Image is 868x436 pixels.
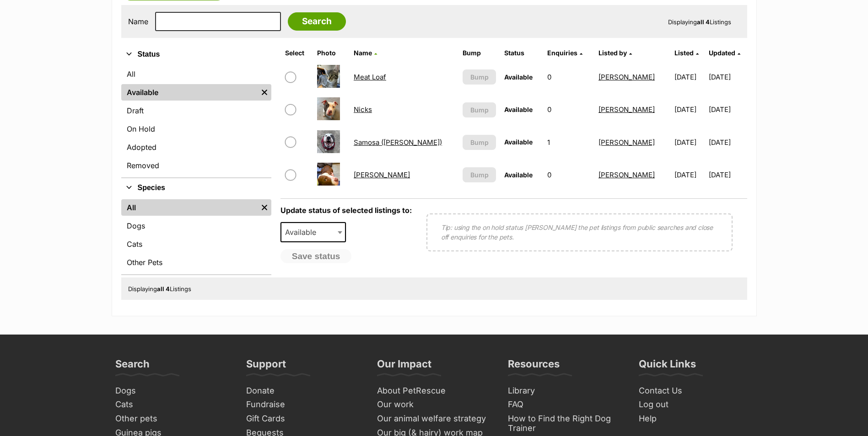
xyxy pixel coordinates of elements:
div: Species [121,197,271,274]
span: Available [504,73,533,81]
a: Draft [121,102,271,119]
td: 0 [544,159,594,191]
span: translation missing: en.admin.listings.index.attributes.enquiries [547,49,577,57]
a: Updated [709,49,740,57]
a: Remove filter [258,84,271,101]
p: Tip: using the on hold status [PERSON_NAME] the pet listings from public searches and close off e... [441,223,718,242]
a: FAQ [504,398,626,412]
th: Photo [313,46,349,60]
td: [DATE] [709,61,746,93]
label: Update status of selected listings to: [280,206,412,215]
a: Help [635,412,757,426]
a: Our work [373,398,495,412]
button: Save status [280,249,352,264]
a: On Hold [121,121,271,137]
td: 0 [544,61,594,93]
a: Meat Loaf [354,73,386,81]
a: Listed [674,49,699,57]
a: Adopted [121,139,271,155]
span: Bump [470,170,489,180]
a: Cats [121,236,271,252]
td: [DATE] [709,94,746,125]
span: Displaying Listings [668,18,731,26]
a: All [121,199,258,216]
a: Available [121,84,258,101]
a: Removed [121,157,271,174]
td: [DATE] [709,127,746,158]
span: Name [354,49,372,57]
button: Species [121,182,271,194]
a: Gift Cards [243,412,364,426]
a: Fundraise [243,398,364,412]
span: Available [504,138,533,146]
td: [DATE] [671,94,708,125]
button: Bump [463,69,496,85]
a: [PERSON_NAME] [598,170,655,179]
span: Available [504,171,533,179]
a: Samosa ([PERSON_NAME]) [354,138,442,147]
a: [PERSON_NAME] [598,73,655,81]
a: Listed by [598,49,632,57]
a: Donate [243,384,364,398]
a: Log out [635,398,757,412]
span: Displaying Listings [128,285,191,292]
th: Bump [459,46,500,60]
td: [DATE] [671,61,708,93]
th: Status [501,46,543,60]
a: Name [354,49,377,57]
a: All [121,66,271,82]
a: How to Find the Right Dog Trainer [504,412,626,435]
a: Other Pets [121,254,271,271]
th: Select [281,46,313,60]
a: Other pets [112,412,233,426]
h3: Our Impact [377,357,431,376]
a: Nicks [354,105,372,114]
a: [PERSON_NAME] [598,105,655,114]
h3: Resources [508,357,560,376]
span: Listed by [598,49,627,57]
a: Contact Us [635,384,757,398]
input: Search [288,12,346,31]
h3: Support [246,357,286,376]
a: [PERSON_NAME] [354,170,410,179]
h3: Quick Links [639,357,696,376]
span: Available [280,222,346,242]
button: Bump [463,135,496,150]
strong: all 4 [697,18,710,26]
a: Cats [112,398,233,412]
button: Status [121,48,271,60]
span: Bump [470,72,489,82]
strong: all 4 [157,285,170,292]
a: Library [504,384,626,398]
a: Enquiries [547,49,582,57]
a: Dogs [121,218,271,234]
td: 0 [544,94,594,125]
td: [DATE] [671,159,708,191]
span: Bump [470,138,489,147]
button: Bump [463,102,496,117]
span: Bump [470,105,489,115]
span: Available [281,226,325,239]
a: Remove filter [258,199,271,216]
td: [DATE] [709,159,746,191]
span: Available [504,106,533,113]
label: Name [128,17,148,26]
div: Status [121,64,271,177]
td: 1 [544,127,594,158]
td: [DATE] [671,127,708,158]
h3: Search [115,357,150,376]
button: Bump [463,167,496,182]
a: About PetRescue [373,384,495,398]
span: Listed [674,49,694,57]
a: [PERSON_NAME] [598,138,655,147]
span: Updated [709,49,735,57]
a: Our animal welfare strategy [373,412,495,426]
a: Dogs [112,384,233,398]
